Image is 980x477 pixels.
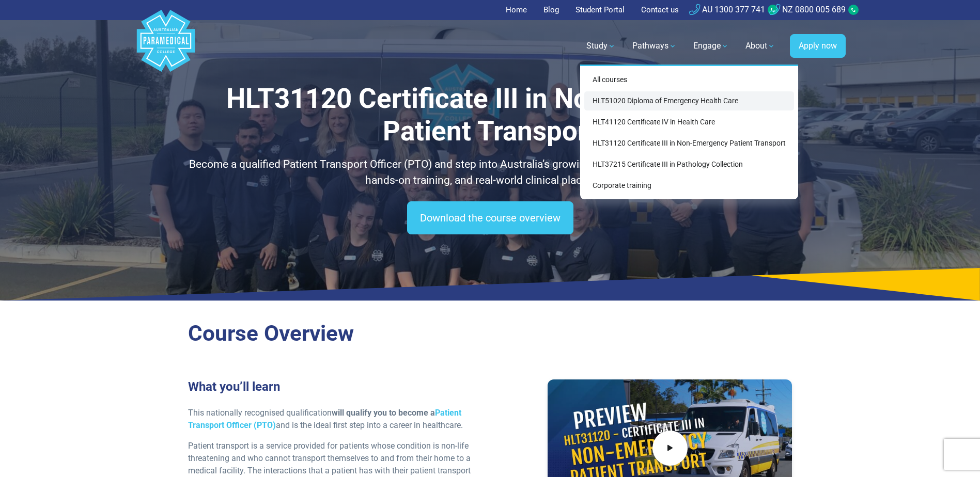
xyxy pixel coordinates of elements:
[584,113,794,132] a: HLT41120 Certificate IV in Health Care
[739,31,782,60] a: About
[584,176,794,195] a: Corporate training
[188,407,484,432] p: This nationally recognised qualification and is the ideal first step into a career in healthcare.
[584,70,794,89] a: All courses
[188,379,484,394] h3: What you’ll learn
[188,321,792,347] h2: Course Overview
[188,408,461,430] a: Patient Transport Officer (PTO)
[584,155,794,174] a: HLT37215 Certificate III in Pathology Collection
[626,31,683,60] a: Pathways
[790,34,846,58] a: Apply now
[580,65,798,199] div: Study
[188,408,461,430] strong: will qualify you to become a
[580,31,622,60] a: Study
[188,83,792,148] h1: HLT31120 Certificate III in Non-Emergency Patient Transport
[689,5,765,14] a: AU 1300 377 741
[769,5,846,14] a: NZ 0800 005 689
[584,134,794,153] a: HLT31120 Certificate III in Non-Emergency Patient Transport
[135,20,197,72] a: Australian Paramedical College
[188,156,792,189] p: Become a qualified Patient Transport Officer (PTO) and step into Australia’s growing healthcare i...
[407,201,573,234] a: Download the course overview
[584,91,794,110] a: HLT51020 Diploma of Emergency Health Care
[687,31,735,60] a: Engage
